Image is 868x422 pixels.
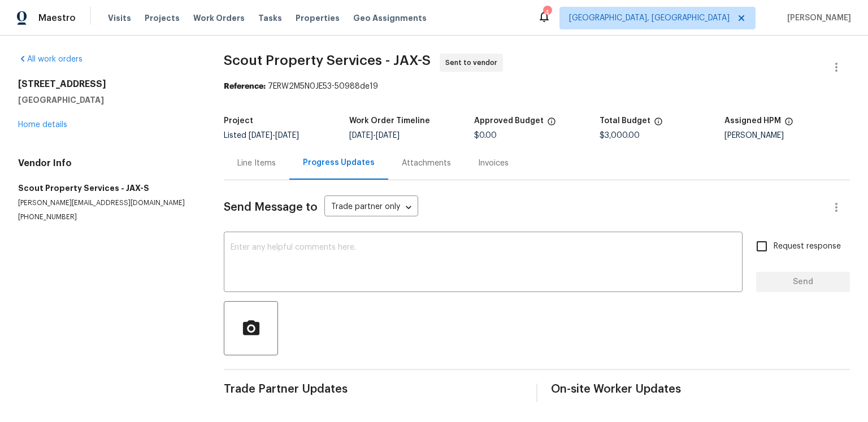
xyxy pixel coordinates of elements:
span: $3,000.00 [600,132,640,140]
span: Projects [145,12,180,24]
b: Reference: [224,82,266,90]
span: The total cost of line items that have been approved by both Opendoor and the Trade Partner. This... [547,117,556,132]
span: On-site Worker Updates [551,384,850,395]
p: [PHONE_NUMBER] [18,212,197,222]
a: All work orders [18,55,83,63]
span: Tasks [258,14,282,22]
span: Request response [774,241,841,253]
span: - [249,132,299,140]
span: Properties [296,12,340,24]
div: [PERSON_NAME] [724,132,850,140]
h5: Total Budget [600,117,650,125]
span: Listed [224,132,299,140]
span: [DATE] [249,132,272,140]
span: - [349,132,400,140]
h5: Project [224,117,253,125]
h4: Vendor Info [18,158,197,169]
span: Work Orders [193,12,245,24]
span: The hpm assigned to this work order. [784,117,793,132]
h2: [STREET_ADDRESS] [18,79,197,90]
span: [DATE] [275,132,299,140]
p: [PERSON_NAME][EMAIL_ADDRESS][DOMAIN_NAME] [18,198,197,208]
h5: Assigned HPM [724,117,781,125]
div: 7ERW2M5N0JE53-50988de19 [224,81,850,92]
span: Send Message to [224,202,318,213]
div: Trade partner only [324,198,418,217]
div: Line Items [237,158,276,169]
div: Attachments [402,158,451,169]
span: Visits [108,12,131,24]
span: Maestro [38,12,76,24]
span: [DATE] [349,132,373,140]
span: Scout Property Services - JAX-S [224,54,431,67]
h5: Work Order Timeline [349,117,430,125]
span: Sent to vendor [445,57,502,68]
h5: [GEOGRAPHIC_DATA] [18,94,197,106]
h5: Scout Property Services - JAX-S [18,182,197,194]
div: Invoices [478,158,509,169]
span: $0.00 [474,132,497,140]
div: 4 [543,7,551,18]
span: Geo Assignments [353,12,427,24]
span: [GEOGRAPHIC_DATA], [GEOGRAPHIC_DATA] [569,12,730,24]
h5: Approved Budget [474,117,544,125]
span: [PERSON_NAME] [783,12,851,24]
a: Home details [18,121,67,129]
span: [DATE] [376,132,400,140]
span: Trade Partner Updates [224,384,523,395]
div: Progress Updates [303,157,375,168]
span: The total cost of line items that have been proposed by Opendoor. This sum includes line items th... [654,117,663,132]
